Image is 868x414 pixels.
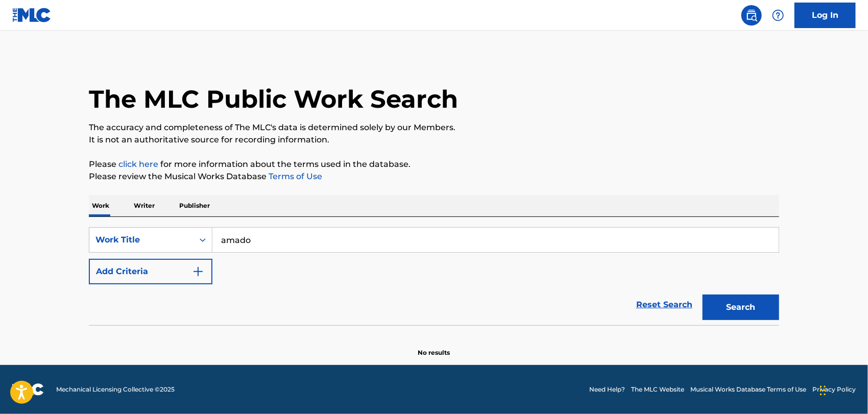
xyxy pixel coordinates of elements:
a: Terms of Use [267,172,322,181]
p: The accuracy and completeness of The MLC's data is determined solely by our Members. [89,121,779,134]
img: logo [12,383,44,396]
a: Public Search [741,5,762,26]
a: click here [118,159,158,169]
p: No results [418,336,450,357]
div: Arrastrar [820,375,826,406]
iframe: Chat Widget [817,365,868,414]
p: Please review the Musical Works Database [89,171,779,183]
a: Privacy Policy [812,385,856,394]
h1: The MLC Public Work Search [89,84,458,114]
a: The MLC Website [631,385,684,394]
img: search [745,9,758,21]
p: Writer [131,195,158,216]
p: Please for more information about the terms used in the database. [89,158,779,171]
a: Reset Search [631,294,697,316]
img: help [772,9,784,21]
a: Musical Works Database Terms of Use [690,385,806,394]
p: It is not an authoritative source for recording information. [89,134,779,146]
form: Search Form [89,227,779,325]
img: 9d2ae6d4665cec9f34b9.svg [192,265,204,278]
button: Search [703,295,779,320]
p: Publisher [176,195,213,216]
a: Log In [794,3,856,28]
a: Need Help? [589,385,625,394]
div: Help [768,5,788,26]
div: Widget de chat [817,365,868,414]
div: Work Title [95,234,187,246]
button: Add Criteria [89,259,212,284]
span: Mechanical Licensing Collective © 2025 [56,385,175,394]
img: MLC Logo [12,8,52,22]
p: Work [89,195,112,216]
